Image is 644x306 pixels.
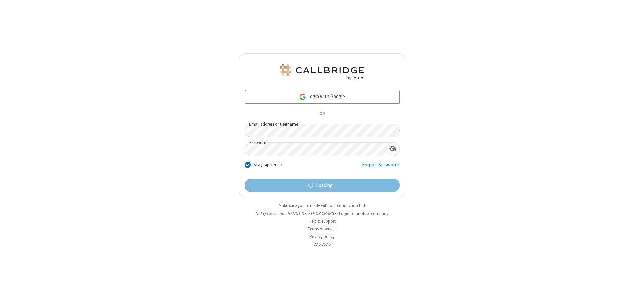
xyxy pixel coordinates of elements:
a: Terms of service [308,226,336,232]
img: google-icon.png [299,93,306,101]
div: Show password [386,143,399,155]
li: v2.6.352.6 [239,241,405,247]
a: Make sure you're ready with our connection test [279,203,365,208]
a: Privacy policy [310,234,335,239]
img: QA Selenium DO NOT DELETE OR CHANGE [278,64,366,80]
span: OR [317,109,327,119]
iframe: Chat [627,289,639,301]
a: Forgot Password? [362,161,400,174]
a: Login with Google [245,90,400,104]
span: Loading... [316,182,336,189]
li: Not QA Selenium DO NOT DELETE OR CHANGE? [239,210,405,217]
input: Email address or username [245,124,400,137]
a: Help & support [309,218,336,224]
label: Stay signed in [253,161,282,169]
button: Loading... [245,179,400,192]
button: Login to another company [339,210,388,217]
input: Password [245,143,386,156]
